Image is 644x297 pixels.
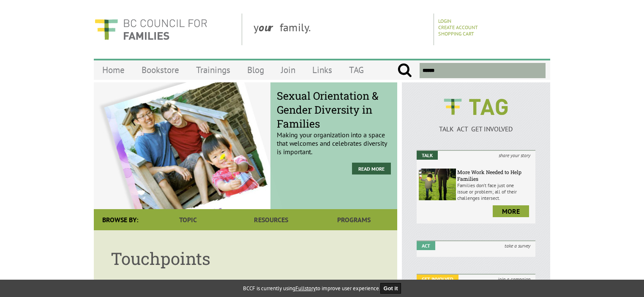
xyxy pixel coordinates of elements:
[417,125,535,133] p: TALK ACT GET INVOLVED
[295,285,316,292] a: Fullstory
[94,14,208,45] img: BC Council for FAMILIES
[273,60,304,80] a: Join
[493,275,535,283] i: join a campaign
[277,89,391,131] span: Sexual Orientation & Gender Diversity in Families
[304,60,341,80] a: Links
[133,60,188,80] a: Bookstore
[493,205,529,217] a: more
[499,241,535,250] i: take a survey
[352,163,391,174] a: Read More
[457,169,533,182] h6: More Work Needed to Help Families
[380,283,401,294] button: Got it
[94,60,133,80] a: Home
[417,116,535,133] a: TALK ACT GET INVOLVED
[397,63,412,78] input: Submit
[188,60,239,80] a: Trainings
[147,209,229,230] a: Topic
[438,91,514,123] img: BCCF's TAG Logo
[457,182,533,201] p: Families don’t face just one issue or problem; all of their challenges intersect.
[247,14,434,45] div: y family.
[438,30,474,37] a: Shopping Cart
[259,20,280,34] strong: our
[438,24,478,30] a: Create Account
[417,151,438,160] em: Talk
[438,18,451,24] a: Login
[239,60,273,80] a: Blog
[229,209,312,230] a: Resources
[111,247,380,270] h1: Touchpoints
[417,241,435,250] em: Act
[494,151,535,160] i: share your story
[94,209,147,230] div: Browse By:
[313,209,396,230] a: Programs
[417,275,458,283] em: Get Involved
[341,60,372,80] a: TAG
